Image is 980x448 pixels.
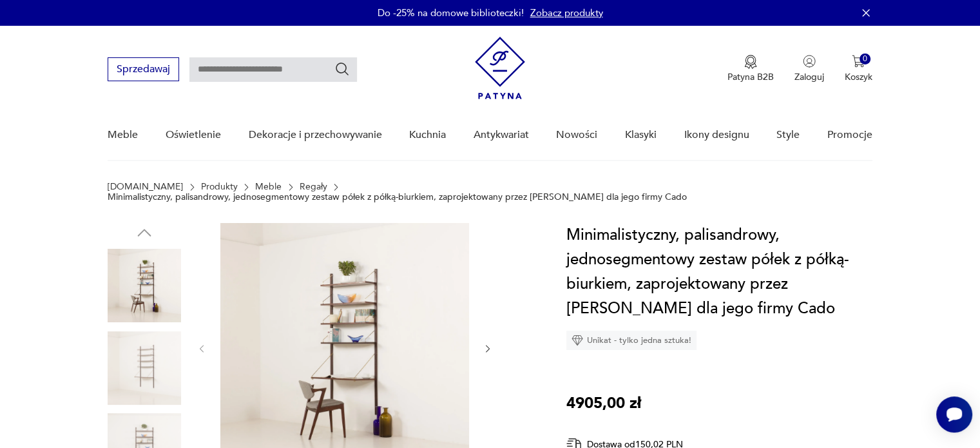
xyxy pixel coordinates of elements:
[334,61,350,77] button: Szukaj
[625,110,657,160] a: Klasyki
[827,110,872,160] a: Promocje
[803,55,816,68] img: Ikonka użytkownika
[845,55,872,83] button: 0Koszyk
[475,37,525,99] img: Patyna - sklep z meblami i dekoracjami vintage
[566,391,641,416] p: 4905,00 zł
[566,331,697,350] div: Unikat - tylko jedna sztuka!
[845,71,872,83] p: Koszyk
[108,182,183,192] a: [DOMAIN_NAME]
[166,110,221,160] a: Oświetlenie
[727,71,774,83] p: Patyna B2B
[108,249,181,322] img: Zdjęcie produktu Minimalistyczny, palisandrowy, jednosegmentowy zestaw półek z półką-biurkiem, za...
[566,223,872,321] h1: Minimalistyczny, palisandrowy, jednosegmentowy zestaw półek z półką-biurkiem, zaprojektowany prze...
[572,335,583,346] img: Ikona diamentu
[530,6,603,19] a: Zobacz produkty
[300,182,327,192] a: Regały
[108,192,687,202] p: Minimalistyczny, palisandrowy, jednosegmentowy zestaw półek z półką-biurkiem, zaprojektowany prze...
[474,110,529,160] a: Antykwariat
[684,110,749,160] a: Ikony designu
[727,55,774,83] button: Patyna B2B
[108,66,179,75] a: Sprzedawaj
[852,55,865,68] img: Ikona koszyka
[794,55,824,83] button: Zaloguj
[248,110,381,160] a: Dekoracje i przechowywanie
[255,182,282,192] a: Meble
[936,396,972,433] iframe: Smartsupp widget button
[409,110,446,160] a: Kuchnia
[744,55,757,69] img: Ikona medalu
[108,110,138,160] a: Meble
[108,331,181,405] img: Zdjęcie produktu Minimalistyczny, palisandrowy, jednosegmentowy zestaw półek z półką-biurkiem, za...
[727,55,774,83] a: Ikona medaluPatyna B2B
[794,71,824,83] p: Zaloguj
[378,6,524,19] p: Do -25% na domowe biblioteczki!
[108,57,179,81] button: Sprzedawaj
[860,54,870,64] div: 0
[201,182,238,192] a: Produkty
[776,110,800,160] a: Style
[556,110,597,160] a: Nowości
